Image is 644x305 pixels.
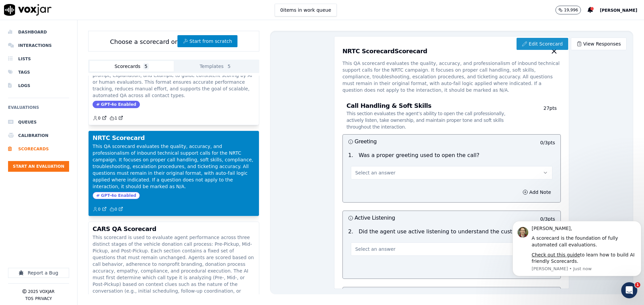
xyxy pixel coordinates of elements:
p: 0 / 3 pts [540,139,555,146]
button: 0 [93,207,109,212]
p: This section evaluates the agent’s ability to open the call professionally, actively listen, take... [346,110,522,130]
h3: CARS QA Scorecard [93,226,255,232]
a: 0 [109,207,123,212]
p: This QA scorecard evaluates the quality, accuracy, and professionalism of inbound technical suppo... [93,143,255,190]
h3: Greeting [348,137,451,146]
button: 0items in work queue [275,4,337,16]
a: Interactions [8,39,69,52]
span: [PERSON_NAME] [600,8,637,13]
h6: Evaluations [8,103,69,116]
h3: NRTC Scorecard [93,135,255,141]
button: Start from scratch [177,35,237,47]
span: GPT-4o Enabled [93,101,140,108]
p: 2025 Voxjar [28,289,54,294]
h3: NRTC Scorecard Scorecard [342,48,427,54]
a: Edit Scorecard [517,38,568,50]
h3: Call Handling & Soft Skills [346,103,522,130]
button: 19,996 [555,6,588,14]
a: Dashboard [8,25,69,39]
iframe: Intercom live chat [621,282,637,298]
button: TOS [25,296,33,301]
button: Report a Bug [8,268,69,278]
button: Scorecards [90,61,174,72]
a: 0 [93,207,107,212]
p: Was a proper greeting used to open the call? [359,151,479,159]
a: View Responses [571,37,627,50]
h3: Active Listening [348,214,451,222]
button: Privacy [35,296,52,301]
p: 1 . [345,151,356,159]
span: GPT-4o Enabled [93,192,140,199]
a: Scorecards [8,142,69,156]
a: 1 [109,116,123,121]
a: Calibration [8,129,69,142]
a: Tags [8,66,69,79]
p: 2 . [345,228,356,236]
p: 27 pts [522,105,556,130]
img: voxjar logo [4,4,52,16]
p: 19,996 [564,7,578,13]
iframe: Intercom notifications message [510,215,644,280]
button: 0 [93,116,109,121]
div: Choose a scorecard or [88,31,259,52]
button: Start an Evaluation [8,161,69,172]
p: This QA scorecard evaluates the quality, accuracy, and professionalism of inbound technical suppo... [342,60,561,93]
a: 0 [93,116,107,121]
a: Lists [8,52,69,66]
a: Logs [8,79,69,92]
span: 1 [635,282,640,288]
span: 5 [143,63,149,70]
a: Queues [8,116,69,129]
p: Did the agent use active listening to understand the customer? [359,228,529,236]
span: Select an answer [355,169,395,176]
span: 5 [226,63,232,70]
button: Add Note [519,187,555,197]
span: Select an answer [355,246,395,252]
button: [PERSON_NAME] [600,6,644,14]
button: Templates [174,61,258,72]
button: 19,996 [555,6,581,14]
